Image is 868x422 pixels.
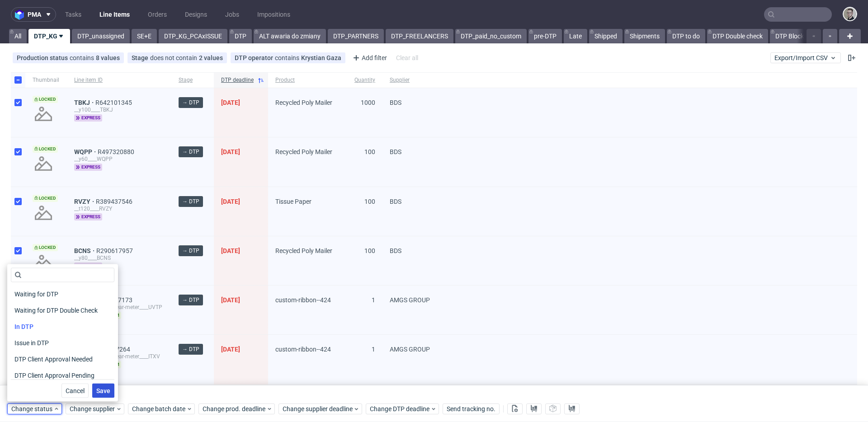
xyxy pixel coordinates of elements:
[275,54,301,61] span: contains
[390,198,401,205] span: BDS
[275,198,311,205] span: Tissue Paper
[74,263,102,270] span: express
[33,96,58,103] span: Locked
[707,29,768,43] a: DTP Double check
[94,7,135,22] a: Line Items
[96,247,135,254] a: R290617957
[328,29,384,43] a: DTP_PARTNERS
[11,369,98,382] span: DTP Client Approval Pending
[390,148,401,155] span: BDS
[624,29,665,43] a: Shipments
[74,114,102,122] span: express
[96,198,134,205] a: R389437546
[132,404,186,413] span: Change batch date
[74,213,102,220] span: express
[28,11,41,18] span: pma
[275,247,332,254] span: Recycled Poly Mailer
[443,403,500,414] button: Send tracking no.
[390,296,430,304] span: AMGS GROUP
[9,29,27,43] a: All
[74,247,96,254] a: BCNS
[770,29,816,43] a: DTP Blocked
[179,7,212,22] a: Designs
[11,353,96,366] span: DTP Client Approval Needed
[370,404,430,413] span: Change DTP deadline
[33,153,54,174] img: no_design.png
[98,148,136,155] span: R497320880
[221,76,254,84] span: DTP deadline
[11,320,37,333] span: In DTP
[74,198,96,205] span: RVZY
[221,99,240,106] span: [DATE]
[221,296,240,304] span: [DATE]
[354,76,375,84] span: Quantity
[372,296,375,304] span: 1
[33,103,54,125] img: no_design.png
[182,98,199,107] span: → DTP
[70,54,96,61] span: contains
[447,406,495,412] span: Send tracking no.
[28,29,70,43] a: DTP_KG
[235,54,275,61] span: DTP operator
[74,205,164,212] div: __t120____RVZY
[589,29,623,43] a: Shipped
[252,7,296,22] a: Impositions
[390,346,430,353] span: AMGS GROUP
[275,296,331,304] span: custom-ribbon--424
[275,346,331,353] span: custom-ribbon--424
[372,346,375,353] span: 1
[221,346,240,353] span: [DATE]
[229,29,252,43] a: DTP
[182,148,199,156] span: → DTP
[182,247,199,255] span: → DTP
[33,202,54,224] img: no_design.png
[11,288,62,300] span: Waiting for DTP
[364,247,375,254] span: 100
[349,51,389,65] div: Add filter
[33,244,58,251] span: Locked
[364,148,375,155] span: 100
[70,404,116,413] span: Change supplier
[182,296,199,304] span: → DTP
[132,54,150,61] span: Stage
[11,304,101,317] span: Waiting for DTP Double Check
[390,99,401,106] span: BDS
[564,29,587,43] a: Late
[11,7,56,22] button: pma
[150,54,199,61] span: does not contain
[33,195,58,202] span: Locked
[667,29,705,43] a: DTP to do
[74,164,102,171] span: express
[390,76,438,84] span: Supplier
[182,197,199,206] span: → DTP
[74,99,95,106] a: TBKJ
[770,52,841,63] button: Export/Import CSV
[74,148,98,155] span: WQPP
[96,388,110,394] span: Save
[61,384,89,398] button: Cancel
[221,198,240,205] span: [DATE]
[74,106,164,113] div: __y100____TBKJ
[283,404,353,413] span: Change supplier deadline
[203,404,266,413] span: Change prod. deadline
[95,99,134,106] a: R642101345
[15,9,28,20] img: logo
[17,54,70,61] span: Production status
[182,345,199,353] span: → DTP
[74,76,164,84] span: Line item ID
[72,29,130,43] a: DTP_unassigned
[275,76,340,84] span: Product
[33,76,60,84] span: Thumbnail
[159,29,227,43] a: DTP_KG_PCAxISSUE
[275,148,332,155] span: Recycled Poly Mailer
[74,304,164,311] div: __1-5cm-x-100-linear-meter____UVTP
[364,198,375,205] span: 100
[132,29,157,43] a: SE+E
[92,384,114,398] button: Save
[390,247,401,254] span: BDS
[33,145,58,153] span: Locked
